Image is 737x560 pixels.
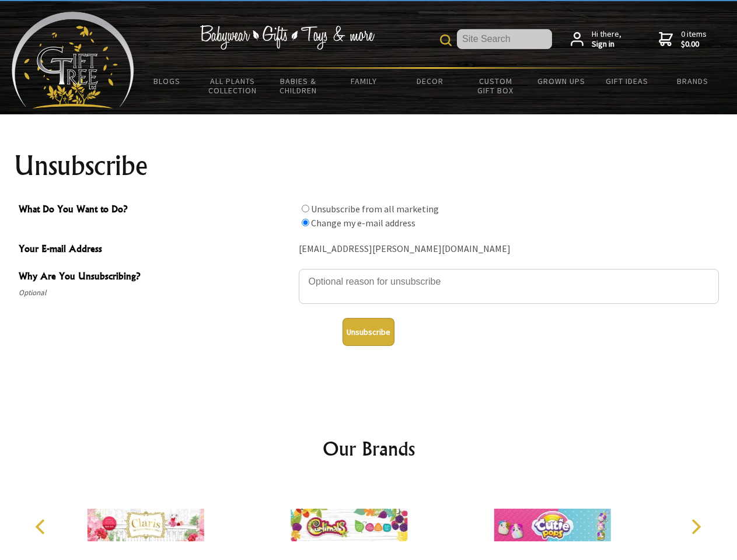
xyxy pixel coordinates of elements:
span: Hi there, [592,29,621,50]
a: 0 items$0.00 [659,29,707,50]
a: BLOGS [134,69,200,93]
span: Your E-mail Address [19,242,293,258]
input: Site Search [457,29,552,49]
label: Change my e-mail address [311,217,415,229]
a: Gift Ideas [594,69,660,93]
h2: Our Brands [23,435,714,463]
h1: Unsubscribe [14,152,724,180]
a: All Plants Collection [200,69,266,103]
a: Babies & Children [266,69,331,103]
a: Custom Gift Box [463,69,529,103]
img: product search [440,34,452,46]
span: Optional [19,286,293,300]
a: Hi there,Sign in [571,29,621,50]
span: 0 items [681,29,707,50]
span: What Do You Want to Do? [19,202,293,219]
a: Brands [660,69,726,93]
strong: Sign in [592,39,621,50]
a: Decor [397,69,463,93]
input: What Do You Want to Do? [302,219,309,226]
button: Previous [29,514,55,540]
a: Family [331,69,397,93]
label: Unsubscribe from all marketing [311,203,439,215]
textarea: Why Are You Unsubscribing? [299,269,719,304]
div: [EMAIL_ADDRESS][PERSON_NAME][DOMAIN_NAME] [299,240,719,258]
span: Why Are You Unsubscribing? [19,269,293,286]
strong: $0.00 [681,39,707,50]
a: Grown Ups [528,69,594,93]
input: What Do You Want to Do? [302,205,309,212]
button: Unsubscribe [343,318,394,346]
img: Babyware - Gifts - Toys and more... [12,12,134,108]
button: Next [683,514,708,540]
img: Babywear - Gifts - Toys & more [200,25,375,50]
